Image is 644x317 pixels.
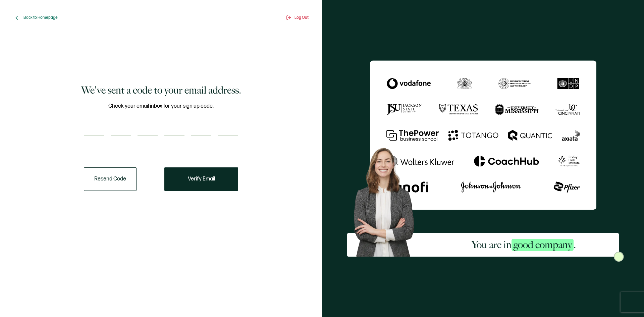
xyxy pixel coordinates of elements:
[472,238,576,252] h2: You are in .
[23,15,58,20] span: Back to Homepage
[512,239,574,251] span: good company
[164,167,238,191] button: Verify Email
[84,167,137,191] button: Resend Code
[81,84,241,97] h1: We've sent a code to your email address.
[614,252,624,262] img: Sertifier Signup
[188,176,215,182] span: Verify Email
[108,102,214,110] span: Check your email inbox for your sign up code.
[294,15,309,20] span: Log Out
[347,142,429,257] img: Sertifier Signup - You are in <span class="strong-h">good company</span>. Hero
[370,60,596,210] img: Sertifier We've sent a code to your email address.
